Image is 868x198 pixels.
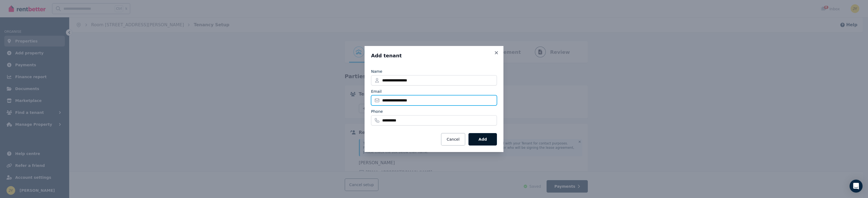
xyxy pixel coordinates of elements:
[371,52,497,59] h3: Add tenant
[441,133,465,146] button: Cancel
[371,69,382,74] label: Name
[371,109,383,114] label: Phone
[371,89,382,94] label: Email
[468,133,497,146] button: Add
[850,180,863,193] div: Open Intercom Messenger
